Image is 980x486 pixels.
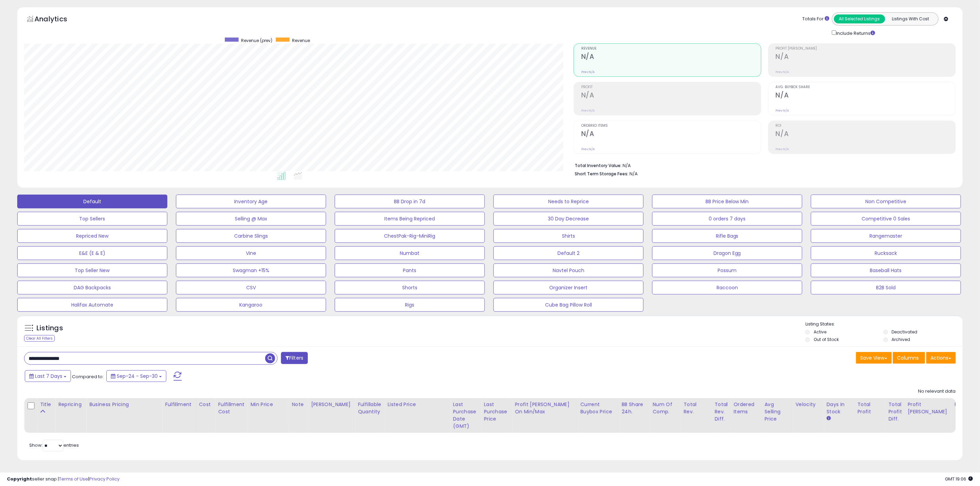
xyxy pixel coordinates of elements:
button: Cube Bag Pillow Roll [493,298,644,312]
div: BB Share 24h. [622,401,647,415]
button: Numbat [335,246,485,260]
button: Default [17,195,167,208]
p: Listing States: [805,321,963,328]
div: Title [40,401,52,408]
div: Total Profit [857,401,883,415]
div: Clear All Filters [24,335,55,342]
span: Compared to: [72,373,104,380]
button: Save View [856,352,892,364]
div: seller snap | | [7,476,119,483]
button: Rigs [335,298,485,312]
span: Columns [897,354,919,361]
div: Velocity [795,401,821,408]
button: Last 7 Days [25,370,71,382]
h2: N/A [776,91,956,101]
span: Show: entries [29,442,79,448]
button: Navtel Pouch [493,263,644,277]
button: Carbine Slings [176,229,326,243]
div: Days In Stock [826,401,852,415]
div: Business Pricing [89,401,159,408]
button: Dragon Egg [652,246,802,260]
div: Cost [199,401,212,408]
a: Privacy Policy [89,476,119,482]
button: Baseball Hats [811,263,961,277]
button: Rucksack [811,246,961,260]
span: Profit [PERSON_NAME] [776,47,956,51]
small: Prev: N/A [581,147,595,151]
span: Ordered Items [581,124,761,128]
div: [PERSON_NAME] [311,401,352,408]
button: DAG Backpacks [17,281,167,294]
h2: N/A [581,91,761,101]
label: Deactivated [892,329,918,335]
div: Ordered Items [733,401,759,415]
button: Vine [176,246,326,260]
div: Profit [PERSON_NAME] on Min/Max [515,401,574,415]
div: Last Purchase Date (GMT) [453,401,478,430]
h5: Analytics [34,14,81,25]
button: Pants [335,263,485,277]
button: BB Price Below Min [652,195,802,208]
span: Avg. Buybox Share [776,85,956,89]
button: Inventory Age [176,195,326,208]
label: Archived [892,337,910,342]
button: Default 2 [493,246,644,260]
span: Revenue (prev) [241,38,272,43]
label: Out of Stock [814,337,839,342]
label: Active [814,329,826,335]
div: Last Purchase Price [484,401,509,423]
button: Non Competitive [811,195,961,208]
div: Totals For [803,16,830,22]
button: Shirts [493,229,644,243]
button: ChestPak-Rig-MiniRig [335,229,485,243]
div: Fulfillable Quantity [358,401,382,415]
span: Sep-24 - Sep-30 [117,373,158,380]
div: Include Returns [827,29,884,37]
button: Kangaroo [176,298,326,312]
strong: Copyright [7,476,32,482]
div: Avg Selling Price [764,401,790,423]
h2: N/A [581,53,761,62]
button: Top Seller New [17,263,167,277]
small: Prev: N/A [776,147,789,151]
li: N/A [575,161,951,169]
b: Total Inventory Value: [575,163,622,168]
button: Listings With Cost [885,14,936,23]
h2: N/A [581,130,761,139]
button: Columns [893,352,925,364]
h2: N/A [776,53,956,62]
h2: N/A [776,130,956,139]
div: Profit [PERSON_NAME] [908,401,949,415]
button: Filters [281,352,308,364]
button: Needs to Reprice [493,195,644,208]
span: Revenue [292,38,310,43]
h5: Listings [37,323,63,333]
div: Total Profit Diff. [888,401,902,423]
b: Short Term Storage Fees: [575,171,628,177]
button: Actions [926,352,956,364]
button: Shorts [335,281,485,294]
small: Prev: N/A [581,70,595,74]
div: Note [292,401,305,408]
span: 2025-10-8 19:06 GMT [945,476,973,482]
div: Total Rev. [684,401,709,415]
button: Competitive 0 Sales [811,212,961,226]
div: Total Rev. Diff. [715,401,728,423]
th: The percentage added to the cost of goods (COGS) that forms the calculator for Min & Max prices. [512,398,577,433]
div: ROI [955,401,980,408]
span: Profit [581,85,761,89]
div: Num of Comp. [653,401,678,415]
small: Prev: N/A [776,70,789,74]
button: Top Sellers [17,212,167,226]
div: Fulfillment Cost [218,401,244,415]
div: Repricing [58,401,83,408]
button: B2B Sold [811,281,961,294]
span: Revenue [581,47,761,51]
div: No relevant data [918,388,956,395]
small: Days In Stock. [826,415,831,422]
div: Min Price [250,401,286,408]
small: Prev: N/A [581,108,595,113]
button: Organizer Insert [493,281,644,294]
button: E&E (E & E) [17,246,167,260]
button: Rangemaster [811,229,961,243]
